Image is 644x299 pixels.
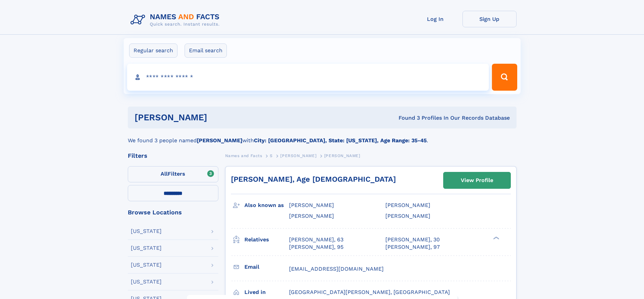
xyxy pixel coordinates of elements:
a: [PERSON_NAME] [280,151,316,160]
span: All [161,171,168,177]
span: [PERSON_NAME] [385,213,430,219]
a: [PERSON_NAME], Age [DEMOGRAPHIC_DATA] [231,175,396,183]
div: We found 3 people named with . [128,128,517,145]
a: [PERSON_NAME], 63 [289,236,343,243]
span: [PERSON_NAME] [385,202,430,208]
h3: Relatives [244,234,289,245]
h3: Lived in [244,287,289,298]
a: View Profile [444,172,510,188]
input: search input [127,64,489,91]
span: [PERSON_NAME] [289,202,334,208]
label: Email search [185,43,227,58]
a: Log In [408,11,462,27]
img: Logo Names and Facts [128,11,225,29]
div: [US_STATE] [131,262,162,268]
button: Search Button [492,64,517,91]
h1: [PERSON_NAME] [135,113,303,122]
span: S [270,153,273,158]
a: Sign Up [462,11,517,27]
div: Found 3 Profiles In Our Records Database [303,114,510,122]
div: [US_STATE] [131,229,162,234]
b: [PERSON_NAME] [197,137,242,144]
label: Filters [128,166,218,182]
h3: Email [244,261,289,273]
a: [PERSON_NAME], 30 [385,236,440,243]
div: Browse Locations [128,209,218,215]
span: [PERSON_NAME] [324,153,360,158]
b: City: [GEOGRAPHIC_DATA], State: [US_STATE], Age Range: 35-45 [254,137,427,144]
span: [PERSON_NAME] [289,213,334,219]
a: [PERSON_NAME], 97 [385,243,440,251]
div: ❯ [492,236,500,240]
a: S [270,151,273,160]
label: Regular search [129,43,177,58]
div: View Profile [461,173,493,188]
div: Filters [128,153,218,159]
a: Names and Facts [225,151,262,160]
h3: Also known as [244,200,289,211]
div: [US_STATE] [131,279,162,285]
span: [PERSON_NAME] [280,153,316,158]
span: [GEOGRAPHIC_DATA][PERSON_NAME], [GEOGRAPHIC_DATA] [289,289,450,295]
span: [EMAIL_ADDRESS][DOMAIN_NAME] [289,266,384,272]
a: [PERSON_NAME], 95 [289,243,343,251]
div: [US_STATE] [131,245,162,251]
